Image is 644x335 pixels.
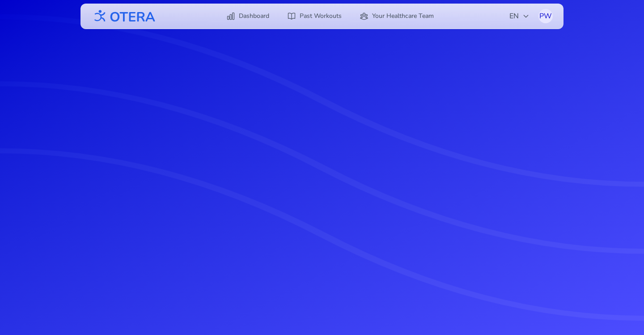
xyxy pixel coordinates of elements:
a: Past Workouts [282,8,347,24]
button: PW [538,9,553,23]
button: EN [504,7,535,25]
a: Dashboard [221,8,275,24]
a: Your Healthcare Team [354,8,439,24]
img: OTERA logo [91,6,156,26]
span: EN [509,11,530,21]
